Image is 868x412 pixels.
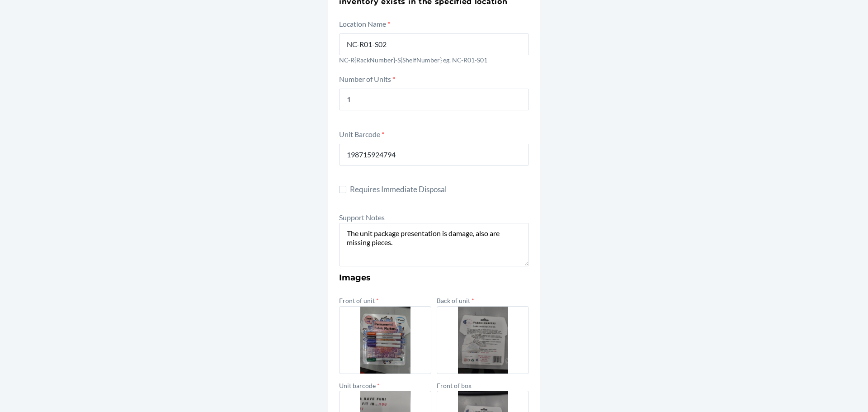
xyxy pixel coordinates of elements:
[350,184,529,195] span: Requires Immediate Disposal
[339,297,379,304] label: Front of unit
[339,382,380,389] label: Unit barcode
[339,75,395,83] label: Number of Units
[339,55,529,65] p: NC-R{RackNumber}-S{ShelfNumber} eg. NC-R01-S01
[339,130,384,138] label: Unit Barcode
[437,297,474,304] label: Back of unit
[339,272,529,284] h3: Images
[437,382,472,389] label: Front of box
[339,186,346,193] input: Requires Immediate Disposal
[339,213,385,222] label: Support Notes
[339,19,390,28] label: Location Name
